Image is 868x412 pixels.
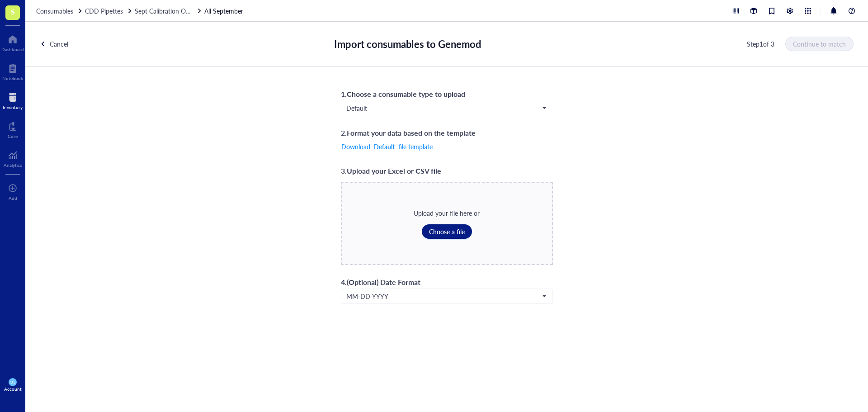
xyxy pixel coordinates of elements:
[374,143,395,150] b: Default
[9,195,17,201] div: Add
[8,119,18,139] a: Core
[4,386,22,392] div: Account
[341,276,553,289] div: 4 . (Optional) Date Format
[334,36,481,52] div: Import consumables to Genemod
[3,104,23,110] div: Inventory
[429,228,465,235] span: Choose a file
[398,143,433,150] span: file template
[346,292,546,300] span: MM-DD-YYYY
[422,224,472,239] button: Choose a file
[8,133,18,139] div: Core
[747,39,774,49] div: Step 1 of 3
[3,90,23,110] a: Inventory
[1,47,24,52] div: Dashboard
[341,165,553,177] div: 3 . Upload your Excel or CSV file
[204,6,245,16] a: All September
[346,104,546,112] span: Default
[50,39,68,49] div: Cancel
[2,61,23,81] a: Notebook
[85,6,133,16] a: CDD Pipettes
[341,139,433,154] button: DownloadDefaultfile template
[341,88,553,100] div: 1 . Choose a consumable type to upload
[10,380,15,384] span: DS
[85,6,123,15] span: CDD Pipettes
[1,32,24,52] a: Dashboard
[135,6,201,15] span: Sept Calibration Orange
[36,6,83,16] a: Consumables
[341,127,553,139] div: 2 . Format your data based on the template
[414,208,480,218] div: Upload your file here or
[135,6,203,16] a: Sept Calibration Orange
[785,37,854,51] button: Continue to match
[36,6,73,15] span: Consumables
[11,6,15,17] span: S
[4,162,22,168] div: Analytics
[2,76,23,81] div: Notebook
[341,143,370,150] span: Download
[4,148,22,168] a: Analytics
